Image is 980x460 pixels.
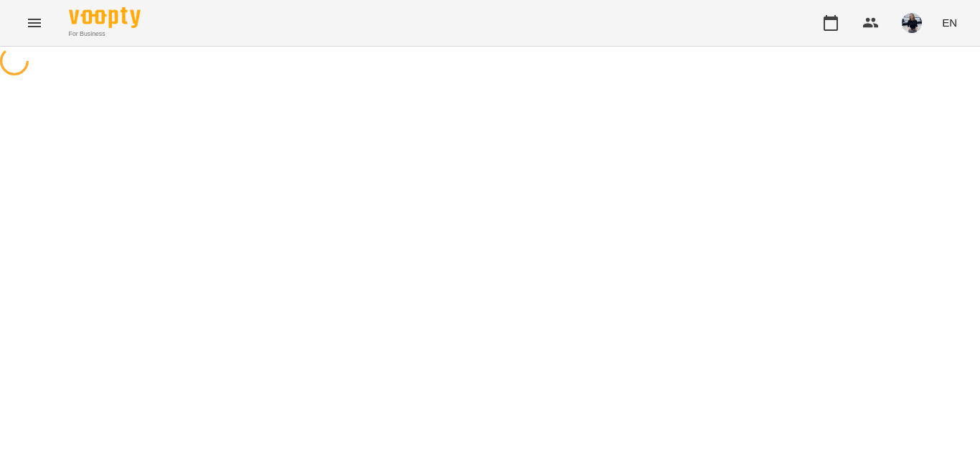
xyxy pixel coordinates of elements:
[902,13,922,33] img: bed276abe27a029eceb0b2f698d12980.jpg
[69,29,141,39] span: For Business
[17,6,52,40] button: Menu
[69,7,141,28] img: Voopty Logo
[942,15,957,30] span: EN
[936,9,963,36] button: EN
